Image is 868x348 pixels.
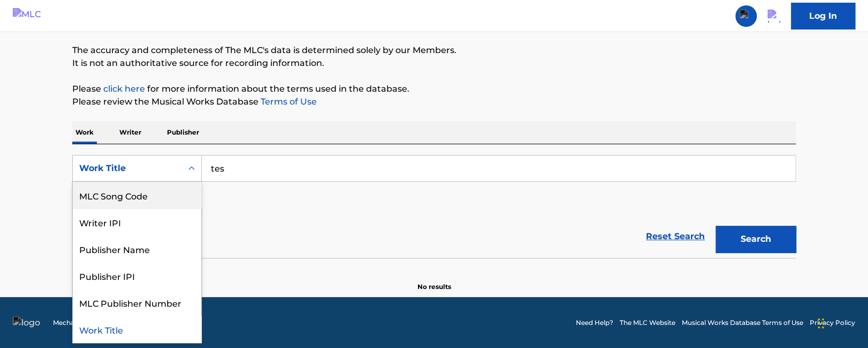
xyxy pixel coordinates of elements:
[763,5,785,27] div: Help
[417,269,451,292] p: No results
[620,318,675,328] a: The MLC Website
[740,10,752,23] img: search
[258,97,317,107] a: Terms of Use
[13,8,54,24] img: MLC Logo
[72,57,796,70] p: It is not an authoritative source for recording information.
[73,289,201,316] div: MLC Publisher Number
[53,318,177,328] span: Mechanical Licensing Collective © 2025
[682,318,803,328] a: Musical Works Database Terms of Use
[103,84,145,94] a: click here
[814,297,868,348] iframe: Chat Widget
[72,44,796,57] p: The accuracy and completeness of The MLC's data is determined solely by our Members.
[73,182,201,209] div: MLC Song Code
[72,83,796,95] p: Please for more information about the terms used in the database.
[73,316,201,343] div: Work Title
[818,307,824,339] div: Drag
[72,95,796,108] p: Please review the Musical Works Database
[72,121,97,144] p: Work
[767,10,780,23] img: help
[79,162,176,175] div: Work Title
[735,5,757,27] a: Public Search
[641,225,710,248] a: Reset Search
[72,155,796,258] form: Search Form
[73,262,201,289] div: Publisher IPI
[116,121,144,144] p: Writer
[73,209,201,235] div: Writer IPI
[164,121,202,144] p: Publisher
[73,235,201,262] div: Publisher Name
[576,318,613,328] a: Need Help?
[13,316,40,329] img: logo
[791,3,855,29] a: Log In
[810,318,855,328] a: Privacy Policy
[715,226,796,253] button: Search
